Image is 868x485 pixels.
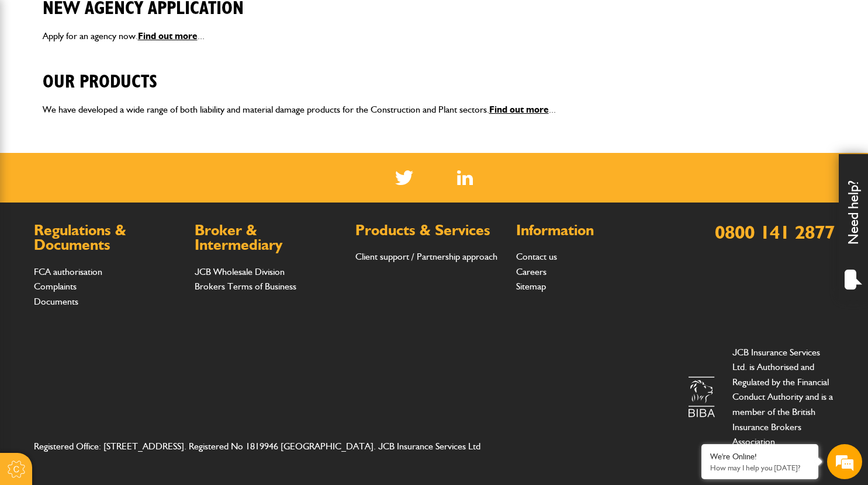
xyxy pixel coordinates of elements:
[195,223,344,253] h2: Broker & Intermediary
[395,170,413,185] img: Twitter
[732,345,835,449] p: JCB Insurance Services Ltd. is Authorised and Regulated by the Financial Conduct Authority and is...
[715,221,835,243] a: 0800 141 2877
[195,281,296,292] a: Brokers Terms of Business
[34,439,506,454] address: Registered Office: [STREET_ADDRESS]. Registered No 1819946 [GEOGRAPHIC_DATA]. JCB Insurance Servi...
[516,266,547,277] a: Careers
[839,154,868,300] div: Need help?
[516,251,557,262] a: Contact us
[489,104,549,115] a: Find out more
[710,463,810,472] p: How may I help you today?
[457,170,473,185] a: LinkedIn
[138,30,198,41] a: Find out more
[43,102,826,117] p: We have developed a wide range of both liability and material damage products for the Constructio...
[516,223,665,238] h2: Information
[457,170,473,185] img: Linked In
[355,223,504,238] h2: Products & Services
[710,452,810,462] div: We're Online!
[34,296,78,307] a: Documents
[34,266,102,277] a: FCA authorisation
[43,53,826,93] h2: Our Products
[516,281,546,292] a: Sitemap
[355,251,497,262] a: Client support / Partnership approach
[195,266,285,277] a: JCB Wholesale Division
[43,29,826,44] p: Apply for an agency now. ...
[34,223,183,253] h2: Regulations & Documents
[34,281,77,292] a: Complaints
